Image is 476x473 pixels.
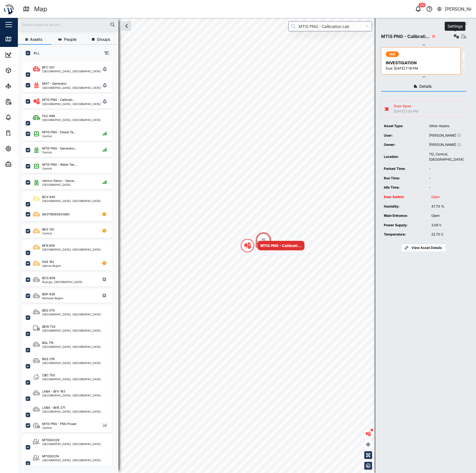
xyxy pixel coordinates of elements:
[437,5,472,13] button: [PERSON_NAME]
[384,133,423,138] div: User:
[241,239,304,252] div: Map marker
[42,103,101,105] div: [GEOGRAPHIC_DATA], [GEOGRAPHIC_DATA]
[42,292,55,297] div: BDP 938
[42,248,101,251] div: [GEOGRAPHIC_DATA], [GEOGRAPHIC_DATA]
[21,20,115,29] input: Search assets or drivers
[42,281,82,283] div: Ruango, [GEOGRAPHIC_DATA]
[42,454,59,459] div: MTIS00374
[394,104,418,109] div: Door Open
[15,36,27,42] div: Map
[42,357,55,362] div: BGS 376
[18,18,476,473] canvas: Map
[384,142,423,148] div: Owner:
[42,167,77,170] div: Central
[431,213,463,218] div: Open
[42,243,55,248] div: BFN 856
[261,237,266,243] div: 15
[42,438,59,443] div: MTIS00329
[255,232,272,248] div: Map marker
[429,185,463,190] div: -
[386,66,457,71] div: Due: [DATE] 7:18 PM
[42,179,76,183] div: Venturi Demo - Gener...
[429,166,463,172] div: -
[42,146,77,151] div: MTIS PNG - Generator...
[42,362,101,364] div: [GEOGRAPHIC_DATA], [GEOGRAPHIC_DATA]
[384,204,426,209] div: Humidity:
[30,37,42,41] span: Assets
[431,194,463,200] div: Open
[15,67,32,73] div: Assets
[42,195,55,199] div: BCV 645
[42,422,77,426] div: MTIS PNG - PNG Power
[42,130,76,135] div: MTIS PNG - Diesel Ta...
[42,459,101,462] div: [GEOGRAPHIC_DATA], [GEOGRAPHIC_DATA]
[42,65,54,70] div: BFC 001
[431,204,463,209] div: 47.70 %
[419,84,432,88] span: Details
[42,135,76,137] div: Central
[384,194,426,200] div: Door Switch:
[386,60,457,66] div: INVESTIGATION
[15,114,32,120] div: Alarms
[411,244,442,252] span: View Asset Details
[30,51,40,55] label: ALL
[42,151,77,154] div: Central
[431,232,463,237] div: 22.70 C
[42,373,55,378] div: CBC 750
[288,21,372,31] input: Search by People, Asset, Geozone or Place
[384,176,423,181] div: Run Time:
[429,142,463,148] div: [PERSON_NAME]
[42,183,76,186] div: [GEOGRAPHIC_DATA]
[42,264,61,267] div: Islands Region
[15,130,30,136] div: Tasks
[419,3,426,7] div: 50
[429,133,463,138] div: [PERSON_NAME]
[429,176,463,181] div: -
[389,52,396,57] span: DUE
[42,227,54,232] div: BEX 130
[384,166,423,172] div: Parked Time:
[42,118,101,121] div: [GEOGRAPHIC_DATA], [GEOGRAPHIC_DATA]
[42,98,75,102] div: MTIS PNG - Calibrati...
[15,52,40,58] div: Dashboard
[431,223,463,228] div: 3.06 V
[260,243,302,248] div: MTIS PNG - Calibrati...
[42,329,101,332] div: [GEOGRAPHIC_DATA], [GEOGRAPHIC_DATA]
[64,37,77,41] span: People
[42,410,101,413] div: [GEOGRAPHIC_DATA], [GEOGRAPHIC_DATA]
[42,70,101,73] div: [GEOGRAPHIC_DATA], [GEOGRAPHIC_DATA]
[42,443,101,445] div: [GEOGRAPHIC_DATA], [GEOGRAPHIC_DATA]
[15,146,34,152] div: Settings
[42,86,101,89] div: [GEOGRAPHIC_DATA], [GEOGRAPHIC_DATA]
[3,3,15,15] img: Main Logo
[34,4,47,14] div: Map
[22,60,118,469] div: grid
[384,185,423,190] div: Idle Time:
[384,232,426,237] div: Temperature:
[42,260,54,264] div: KAE 192
[42,81,67,86] div: MGT - Generator
[42,114,55,118] div: FAC 698
[42,426,77,429] div: Central
[42,162,77,167] div: MTIS PNG - Water Tan...
[42,232,54,235] div: Central
[42,345,101,348] div: [GEOGRAPHIC_DATA], [GEOGRAPHIC_DATA]
[42,199,101,202] div: [GEOGRAPHIC_DATA], [GEOGRAPHIC_DATA]
[381,33,430,40] div: MTIS PNG - Calibrati...
[384,123,423,129] div: Asset Type:
[42,405,65,410] div: LABA - BHE 271
[15,83,28,89] div: Sites
[394,109,418,114] div: [DATE] 1:30 PM
[42,394,101,397] div: [GEOGRAPHIC_DATA], [GEOGRAPHIC_DATA]
[42,297,63,300] div: Momase Region
[42,324,56,329] div: BEW 732
[97,37,110,41] span: Groups
[15,161,31,167] div: Admin
[401,244,446,252] a: View Asset Details
[445,6,472,13] div: [PERSON_NAME]
[42,378,101,381] div: [GEOGRAPHIC_DATA], [GEOGRAPHIC_DATA]
[42,308,55,313] div: BEG 570
[42,212,70,217] div: 863719065831480
[42,341,54,345] div: BGL 715
[15,99,34,105] div: Reports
